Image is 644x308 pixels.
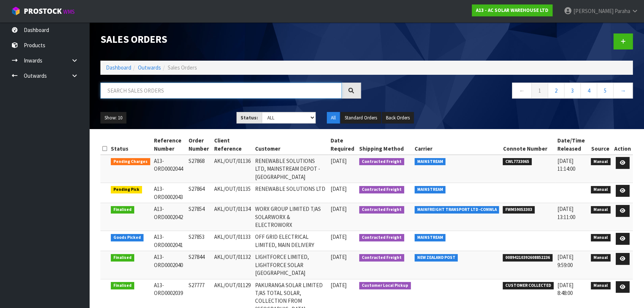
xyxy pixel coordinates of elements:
[152,203,187,231] td: A13-ORD0002042
[556,135,589,155] th: Date/Time Released
[329,135,358,155] th: Date Required
[187,203,212,231] td: S27854
[212,231,253,251] td: AKL/OUT/01133
[503,254,553,262] span: 00894210392608852236
[138,64,161,71] a: Outwards
[253,135,329,155] th: Customer
[613,83,633,99] a: →
[503,206,535,214] span: FWM59053303
[612,135,633,155] th: Action
[212,155,253,183] td: AKL/OUT/01136
[591,186,611,193] span: Manual
[331,205,347,212] span: [DATE]
[111,186,142,193] span: Pending Pick
[372,83,633,101] nav: Page navigation
[100,33,361,45] h1: Sales Orders
[591,158,611,166] span: Manual
[557,282,573,296] span: [DATE] 8:48:00
[415,234,446,241] span: MAINSTREAM
[531,83,548,99] a: 1
[331,157,347,164] span: [DATE]
[615,7,630,15] span: Paraha
[106,64,131,71] a: Dashboard
[382,112,414,124] button: Back Orders
[591,282,611,289] span: Manual
[359,282,411,289] span: Customer Local Pickup
[212,251,253,279] td: AKL/OUT/01132
[359,158,404,166] span: Contracted Freight
[253,251,329,279] td: LIGHTFORCE LIMITED, LIGHTFORCE SOLAR [GEOGRAPHIC_DATA]
[573,7,614,15] span: [PERSON_NAME]
[476,7,548,13] strong: A13 - AC SOLAR WAREHOUSE LTD
[331,185,347,192] span: [DATE]
[597,83,614,99] a: 5
[109,135,152,155] th: Status
[187,155,212,183] td: S27868
[331,253,347,260] span: [DATE]
[359,186,404,193] span: Contracted Freight
[100,112,126,124] button: Show: 10
[152,231,187,251] td: A13-ORD0002041
[548,83,564,99] a: 2
[327,112,340,124] button: All
[557,205,575,220] span: [DATE] 13:11:00
[152,155,187,183] td: A13-ORD0002044
[187,135,212,155] th: Order Number
[557,253,573,268] span: [DATE] 9:59:00
[564,83,581,99] a: 3
[111,234,144,241] span: Goods Picked
[359,234,404,241] span: Contracted Freight
[415,186,446,193] span: MAINSTREAM
[152,135,187,155] th: Reference Number
[241,115,258,121] strong: Status:
[415,158,446,166] span: MAINSTREAM
[413,135,501,155] th: Carrier
[331,282,347,289] span: [DATE]
[512,83,532,99] a: ←
[111,282,134,289] span: Finalised
[212,135,253,155] th: Client Reference
[100,83,342,99] input: Search sales orders
[503,158,532,166] span: CWL7733065
[212,203,253,231] td: AKL/OUT/01134
[187,183,212,203] td: S27864
[11,6,20,16] img: cube-alt.png
[24,6,62,16] span: ProStock
[580,83,597,99] a: 4
[187,231,212,251] td: S27853
[111,254,134,262] span: Finalised
[591,234,611,241] span: Manual
[253,155,329,183] td: RENEWABLE SOLUTIONS LTD, MAINSTREAM DEPOT -[GEOGRAPHIC_DATA]
[253,203,329,231] td: WORX GROUP LIMITED T/AS SOLARWORX & ELECTROWORX
[212,183,253,203] td: AKL/OUT/01135
[331,233,347,240] span: [DATE]
[415,206,499,214] span: MAINFREIGHT TRANSPORT LTD -CONWLA
[415,254,458,262] span: NEW ZEALAND POST
[503,282,554,289] span: CUSTOMER COLLECTED
[111,158,150,166] span: Pending Charges
[501,135,556,155] th: Connote Number
[168,64,197,71] span: Sales Orders
[591,254,611,262] span: Manual
[253,183,329,203] td: RENEWABLE SOLUTIONS LTD
[341,112,381,124] button: Standard Orders
[187,251,212,279] td: S27844
[63,8,75,15] small: WMS
[591,206,611,214] span: Manual
[557,157,575,172] span: [DATE] 11:14:00
[472,4,553,16] a: A13 - AC SOLAR WAREHOUSE LTD
[152,251,187,279] td: A13-ORD0002040
[589,135,612,155] th: Source
[253,231,329,251] td: OFF GRID ELECTRICAL LIMITED, MAIN DELIVERY
[359,206,404,214] span: Contracted Freight
[359,254,404,262] span: Contracted Freight
[357,135,413,155] th: Shipping Method
[152,183,187,203] td: A13-ORD0002043
[111,206,134,214] span: Finalised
